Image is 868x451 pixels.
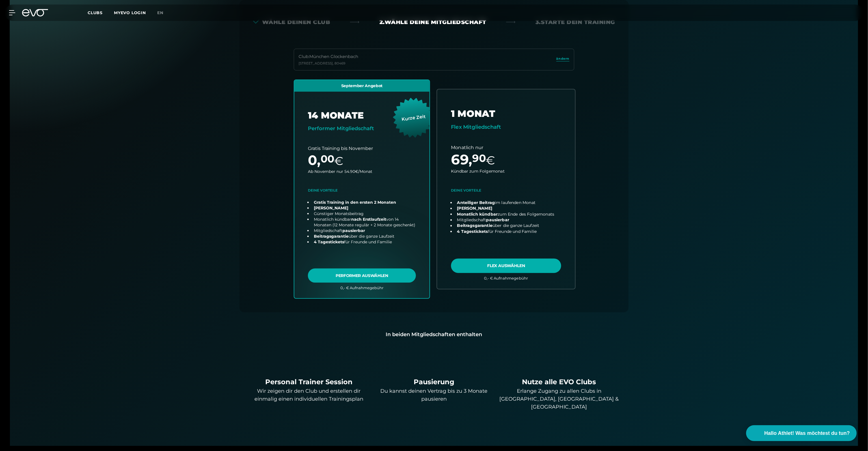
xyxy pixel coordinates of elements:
[374,377,495,387] div: Pausierung
[294,80,429,298] a: choose plan
[299,53,358,60] div: Club : München Glockenbach
[374,387,495,403] div: Du kannst deinen Vertrag bis zu 3 Monate pausieren
[157,10,163,15] span: en
[249,377,369,387] div: Personal Trainer Session
[249,387,369,403] div: Wir zeigen dir den Club und erstellen dir einmalig einen individuellen Trainingsplan
[88,10,103,15] span: Clubs
[499,387,619,411] div: Erlange Zugang zu allen Clubs in [GEOGRAPHIC_DATA], [GEOGRAPHIC_DATA] & [GEOGRAPHIC_DATA]
[157,10,170,16] a: en
[556,56,569,63] a: ändern
[249,330,619,338] div: In beiden Mitgliedschaften enthalten
[437,89,575,289] a: choose plan
[499,377,619,387] div: Nutze alle EVO Clubs
[556,56,569,61] span: ändern
[746,425,857,441] button: Hallo Athlet! Was möchtest du tun?
[299,61,358,66] div: [STREET_ADDRESS] , 80469
[114,10,146,15] a: MYEVO LOGIN
[88,10,114,15] a: Clubs
[764,429,850,437] span: Hallo Athlet! Was möchtest du tun?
